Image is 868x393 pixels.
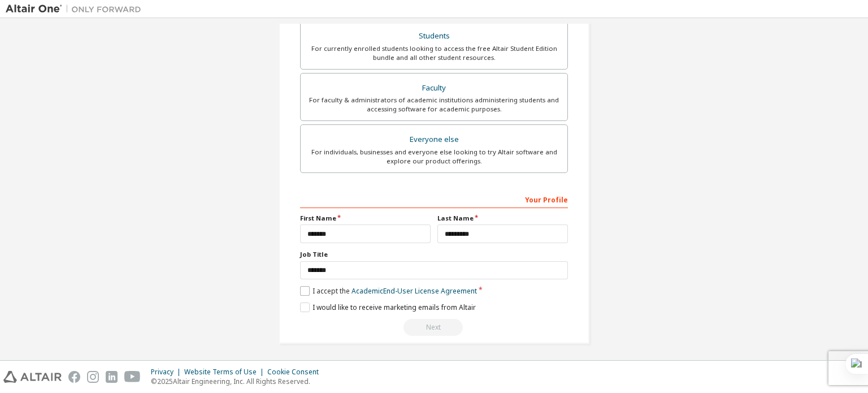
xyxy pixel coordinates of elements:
[351,286,477,296] a: Academic End-User License Agreement
[87,371,99,383] img: instagram.svg
[307,44,561,62] div: For currently enrolled students looking to access the free Altair Student Edition bundle and all ...
[300,190,568,208] div: Your Profile
[300,214,431,223] label: First Name
[3,371,62,383] img: altair_logo.svg
[68,371,80,383] img: facebook.svg
[307,28,561,44] div: Students
[300,286,477,296] label: I accept the
[300,303,476,312] label: I would like to receive marketing emails from Altair
[300,250,568,259] label: Job Title
[124,371,141,383] img: youtube.svg
[300,319,568,336] div: Read and acccept EULA to continue
[267,368,325,377] div: Cookie Consent
[307,148,561,166] div: For individuals, businesses and everyone else looking to try Altair software and explore our prod...
[6,3,147,15] img: Altair One
[437,214,568,223] label: Last Name
[151,377,325,386] p: © 2025 Altair Engineering, Inc. All Rights Reserved.
[184,368,267,377] div: Website Terms of Use
[151,368,184,377] div: Privacy
[307,96,561,114] div: For faculty & administrators of academic institutions administering students and accessing softwa...
[307,132,561,148] div: Everyone else
[106,371,118,383] img: linkedin.svg
[307,80,561,96] div: Faculty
